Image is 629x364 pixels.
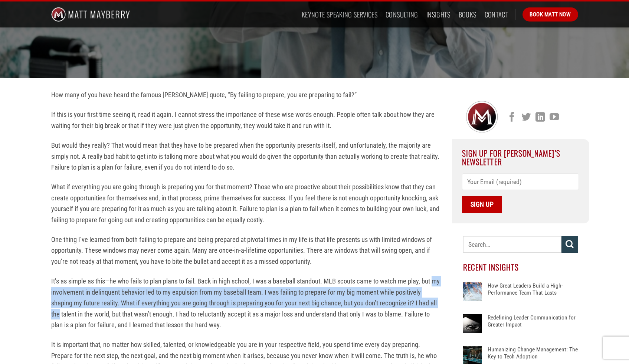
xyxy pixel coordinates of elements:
[521,112,531,123] a: Follow on Twitter
[51,181,441,225] p: What if everything you are going through is preparing you for that moment? Those who are proactiv...
[550,112,559,123] a: Follow on YouTube
[535,112,545,123] a: Follow on LinkedIn
[426,8,451,21] a: Insights
[462,196,502,213] input: Sign Up
[51,276,441,330] p: It’s as simple as this—he who fails to plan plans to fail. Back in high school, I was a baseball ...
[488,282,578,305] a: How Great Leaders Build a High-Performance Team That Lasts
[507,112,517,123] a: Follow on Facebook
[463,236,561,253] input: Search…
[51,109,441,131] p: If this is your first time seeing it, read it again. I cannot stress the importance of these wise...
[462,173,579,213] form: Contact form
[561,236,578,253] button: Submit
[488,314,578,337] a: Redefining Leader Communication for Greater Impact
[459,8,476,21] a: Books
[463,261,519,273] span: Recent Insights
[51,1,130,27] img: Matt Mayberry
[51,89,441,100] p: How many of you have heard the famous [PERSON_NAME] quote, “By failing to prepare, you are prepar...
[386,8,418,21] a: Consulting
[51,234,441,267] p: One thing I’ve learned from both failing to prepare and being prepared at pivotal times in my lif...
[51,140,441,173] p: But would they really? That would mean that they have to be prepared when the opportunity present...
[485,8,509,21] a: Contact
[302,8,377,21] a: Keynote Speaking Services
[522,7,578,22] a: Book Matt Now
[530,10,571,19] span: Book Matt Now
[462,173,579,190] input: Your Email (required)
[462,147,560,167] span: Sign Up For [PERSON_NAME]’s Newsletter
